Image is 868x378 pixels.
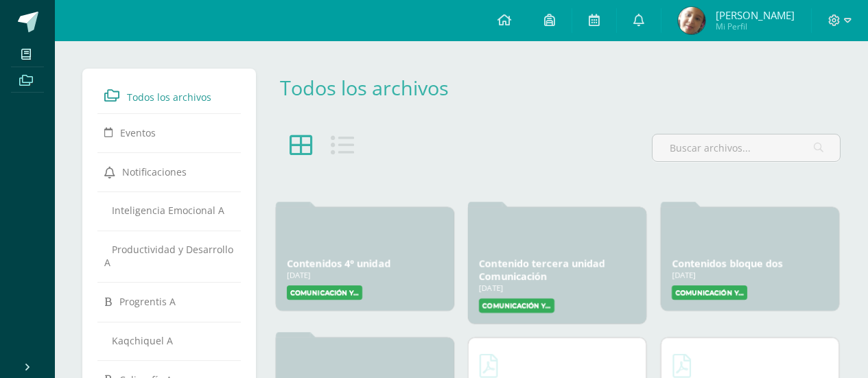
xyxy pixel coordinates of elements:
[122,165,187,178] span: Notificaciones
[479,257,605,283] a: Contenido tercera unidad Comunicación
[280,74,449,101] a: Todos los archivos
[678,7,705,34] img: ebf86de36a7f1417d39ad420626bee39.png
[479,298,554,313] label: Comunicación y Lenguaje A
[287,270,443,280] div: [DATE]
[112,334,173,347] span: Kaqchiquel A
[653,134,840,161] input: Buscar archivos...
[479,257,635,283] div: Contenido tercera unidad Comunicación
[104,120,234,145] a: Eventos
[120,126,156,139] span: Eventos
[280,74,469,101] div: Todos los archivos
[716,21,795,32] span: Mi Perfil
[104,243,233,269] span: Productividad y Desarrollo A
[287,257,443,270] div: Contenidos 4° unidad
[716,8,795,22] span: [PERSON_NAME]
[119,295,176,308] span: Progrentis A
[104,289,234,314] a: Progrentis A
[287,285,362,300] label: Comunicación y Lenguaje A
[104,83,234,108] a: Todos los archivos
[112,204,224,217] span: Inteligencia Emocional A
[127,91,211,104] span: Todos los archivos
[672,257,783,270] a: Contenidos bloque dos
[104,198,234,222] a: Inteligencia Emocional A
[672,257,828,270] div: Contenidos bloque dos
[672,270,828,280] div: [DATE]
[104,237,234,274] a: Productividad y Desarrollo A
[104,159,234,184] a: Notificaciones
[479,283,635,293] div: [DATE]
[104,329,234,353] a: Kaqchiquel A
[672,285,747,300] label: Comunicación y Lenguaje A
[287,257,390,270] a: Contenidos 4° unidad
